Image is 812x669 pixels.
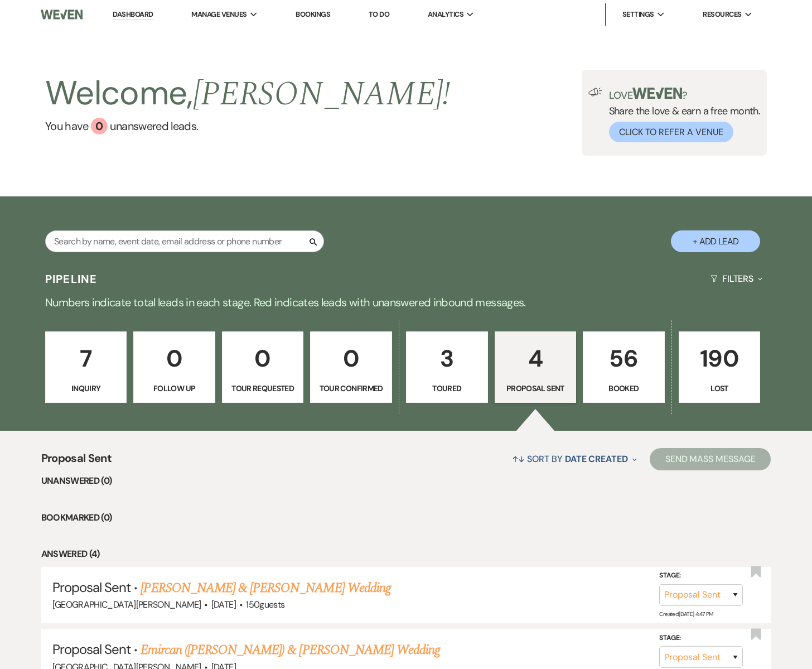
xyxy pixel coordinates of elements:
[41,450,112,474] span: Proposal Sent
[41,511,771,525] li: Bookmarked (0)
[193,69,451,120] span: [PERSON_NAME] !
[141,382,208,394] p: Follow Up
[52,382,120,394] p: Inquiry
[369,9,389,19] a: To Do
[609,122,733,142] button: Click to Refer a Venue
[52,599,201,610] span: [GEOGRAPHIC_DATA][PERSON_NAME]
[141,640,440,660] a: Emircan ([PERSON_NAME]) & [PERSON_NAME] Wedding
[317,382,385,394] p: Tour Confirmed
[588,88,602,97] img: loud-speaker-illustration.svg
[45,118,451,134] a: You have 0 unanswered leads.
[41,3,83,26] img: Weven Logo
[45,230,324,252] input: Search by name, event date, email address or phone number
[229,382,297,394] p: Tour Requested
[679,331,761,403] a: 190Lost
[113,9,153,20] a: Dashboard
[4,293,808,311] p: Numbers indicate total leads in each stage. Red indicates leads with unanswered inbound messages.
[222,331,304,403] a: 0Tour Requested
[590,340,658,377] p: 56
[507,444,641,474] button: Sort By Date Created
[703,9,741,20] span: Resources
[632,88,682,99] img: weven-logo-green.svg
[413,340,481,377] p: 3
[141,340,208,377] p: 0
[512,453,525,465] span: ↑↓
[659,570,743,582] label: Stage:
[622,9,654,20] span: Settings
[502,340,569,377] p: 4
[41,474,771,488] li: Unanswered (0)
[686,340,753,377] p: 190
[52,641,131,658] span: Proposal Sent
[502,382,569,394] p: Proposal Sent
[428,9,463,20] span: Analytics
[41,547,771,561] li: Answered (4)
[602,88,761,142] div: Share the love & earn a free month.
[91,118,108,134] div: 0
[310,331,392,403] a: 0Tour Confirmed
[650,448,771,470] button: Send Mass Message
[191,9,246,20] span: Manage Venues
[583,331,665,403] a: 56Booked
[671,230,760,252] button: + Add Lead
[706,264,767,293] button: Filters
[133,331,215,403] a: 0Follow Up
[45,331,127,403] a: 7Inquiry
[45,271,98,287] h3: Pipeline
[406,331,488,403] a: 3Toured
[413,382,481,394] p: Toured
[609,88,761,100] p: Love ?
[686,382,753,394] p: Lost
[52,579,131,596] span: Proposal Sent
[565,453,628,465] span: Date Created
[495,331,577,403] a: 4Proposal Sent
[659,610,713,618] span: Created: [DATE] 4:47 PM
[141,578,390,598] a: [PERSON_NAME] & [PERSON_NAME] Wedding
[590,382,658,394] p: Booked
[296,9,330,19] a: Bookings
[45,70,451,118] h2: Welcome,
[317,340,385,377] p: 0
[52,340,120,377] p: 7
[229,340,297,377] p: 0
[659,632,743,644] label: Stage:
[211,599,236,610] span: [DATE]
[246,599,284,610] span: 150 guests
